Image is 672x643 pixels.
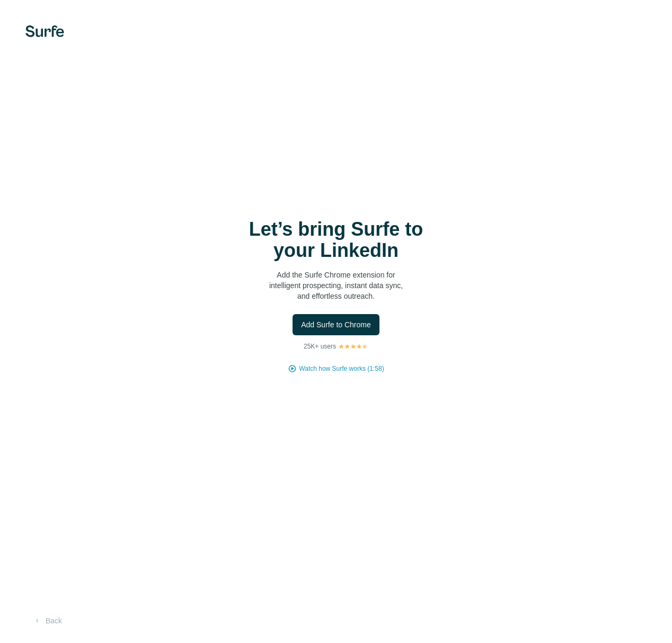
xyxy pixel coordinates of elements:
[304,342,336,351] p: 25K+ users
[230,219,442,261] h1: Let’s bring Surfe to your LinkedIn
[301,319,371,330] span: Add Surfe to Chrome
[293,314,379,335] button: Add Surfe to Chrome
[299,364,384,373] button: Watch how Surfe works (1:58)
[25,25,64,37] img: Surfe's logo
[230,270,442,301] p: Add the Surfe Chrome extension for intelligent prospecting, instant data sync, and effortless out...
[25,611,69,630] button: Back
[338,343,368,350] img: Rating Stars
